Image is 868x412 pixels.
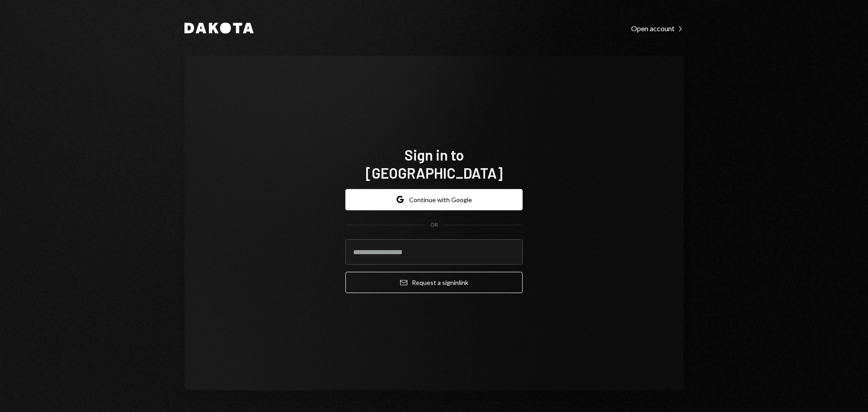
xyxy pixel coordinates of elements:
button: Continue with Google [345,189,523,210]
h1: Sign in to [GEOGRAPHIC_DATA] [345,146,523,182]
div: Open account [631,24,684,33]
button: Request a signinlink [345,272,523,293]
div: OR [430,221,438,229]
a: Open account [631,23,684,33]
